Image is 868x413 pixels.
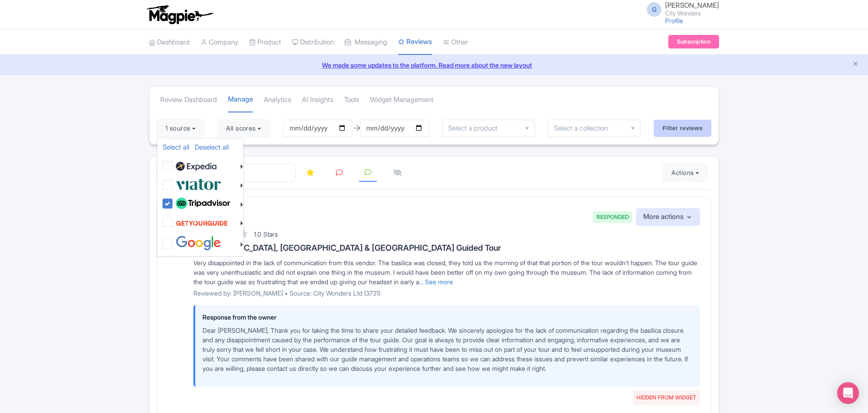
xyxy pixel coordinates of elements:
[554,124,614,132] input: Select a collection
[157,138,244,257] ul: 1 source
[163,143,189,151] a: Select all
[647,2,661,17] span: G
[176,214,228,232] img: get_your_guide-5a6366678479520ec94e3f9d2b9f304b.svg
[176,160,217,173] img: expedia22-01-93867e2ff94c7cd37d965f09d456db68.svg
[665,10,719,16] small: City Wonders
[668,35,719,49] a: Subscription
[5,60,863,70] a: We made some updates to the platform. Read more about the new layout
[193,288,700,298] p: Reviewed by: [PERSON_NAME] • Source: City Wonders Ltd (3731)
[665,17,683,24] a: Profile
[837,382,859,404] div: Open Intercom Messenger
[636,208,700,226] button: More actions
[654,120,711,137] input: Filter reviews
[852,59,859,70] button: Close announcement
[217,119,270,137] button: All scores
[254,230,278,238] span: 1.0 Stars
[193,243,700,253] h3: [GEOGRAPHIC_DATA], [GEOGRAPHIC_DATA] & [GEOGRAPHIC_DATA] Guided Tour
[195,143,229,151] a: Deselect all
[593,211,632,223] span: RESPONDED
[202,326,693,373] p: Dear [PERSON_NAME], Thank you for taking the time to share your detailed feedback. We sincerely a...
[419,278,453,286] a: ... See more
[398,29,432,55] a: Reviews
[344,87,359,112] a: Tools
[228,87,253,113] a: Manage
[176,198,230,209] img: tripadvisor_background-ebb97188f8c6c657a79ad20e0caa6051.svg
[176,177,221,192] img: viator-e2bf771eb72f7a6029a5edfbb081213a.svg
[149,30,190,55] a: Dashboard
[201,30,238,55] a: Company
[302,87,333,112] a: AI Insights
[448,124,503,132] input: Select a product
[176,236,221,251] img: google-96de159c2084212d3cdd3c2fb262314c.svg
[663,164,708,182] button: Actions
[264,87,291,112] a: Analytics
[443,30,468,55] a: Other
[202,312,693,322] p: Response from the owner
[144,5,215,24] img: logo-ab69f6fb50320c5b225c76a69d11143b.png
[193,258,700,287] div: Very disappointed in the lack of communication from this vendor. The basilica was closed, they to...
[292,30,334,55] a: Distribution
[345,30,387,55] a: Messaging
[641,2,719,16] a: G [PERSON_NAME] City Wonders
[633,390,700,405] span: HIDDEN FROM WIDGET
[160,87,217,112] a: Review Dashboard
[370,87,434,112] a: Widget Management
[157,119,204,137] button: 1 source
[249,30,281,55] a: Product
[665,1,719,10] span: [PERSON_NAME]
